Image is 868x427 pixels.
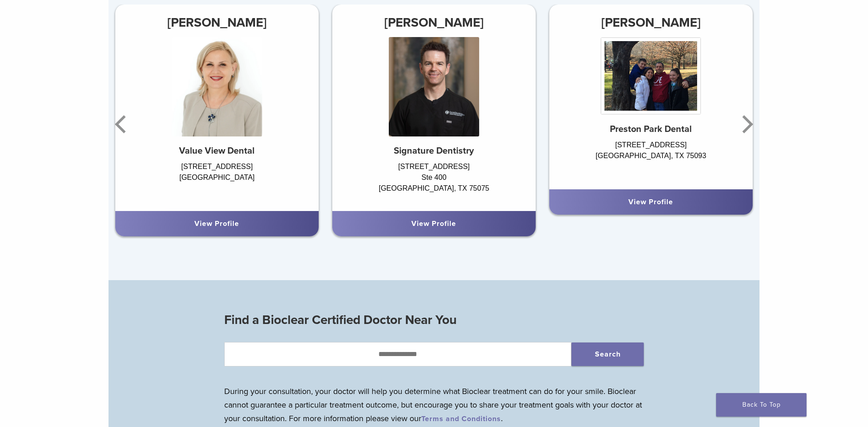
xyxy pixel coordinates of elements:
[224,385,644,425] p: During your consultation, your doctor will help you determine what Bioclear treatment can do for ...
[600,37,701,115] img: Dr. Diana O'Quinn
[571,343,644,366] button: Search
[394,145,474,156] strong: Signature Dentistry
[115,161,319,202] div: [STREET_ADDRESS] [GEOGRAPHIC_DATA]
[224,309,644,331] h3: Find a Bioclear Certified Doctor Near You
[411,219,456,228] a: View Profile
[113,97,131,151] button: Previous
[716,393,807,417] a: Back To Top
[332,161,536,202] div: [STREET_ADDRESS] Ste 400 [GEOGRAPHIC_DATA], TX 75075
[332,12,536,33] h3: [PERSON_NAME]
[737,97,755,151] button: Next
[421,414,501,423] a: Terms and Conditions
[628,197,673,206] a: View Profile
[610,124,692,135] strong: Preston Park Dental
[115,12,319,33] h3: [PERSON_NAME]
[194,219,239,228] a: View Profile
[179,145,255,156] strong: Value View Dental
[172,37,262,136] img: Dr. Irina Hayrapetyan
[549,140,753,180] div: [STREET_ADDRESS] [GEOGRAPHIC_DATA], TX 75093
[389,37,479,136] img: Dr. Jacob Grapevine
[549,12,753,33] h3: [PERSON_NAME]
